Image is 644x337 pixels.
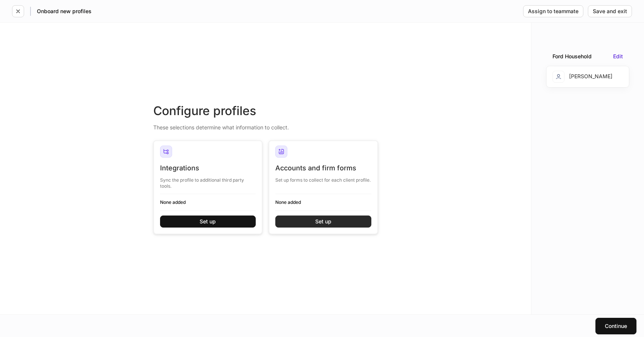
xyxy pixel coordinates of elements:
[528,9,578,14] div: Assign to teammate
[552,53,592,60] div: Ford Household
[160,199,256,206] h6: None added
[593,9,627,14] div: Save and exit
[275,173,371,183] div: Set up forms to collect for each client profile.
[605,323,627,329] div: Continue
[200,219,216,224] div: Set up
[37,8,92,15] h5: Onboard new profiles
[613,54,623,59] button: Edit
[160,216,256,228] button: Set up
[275,199,371,206] h6: None added
[588,5,632,17] button: Save and exit
[275,164,371,173] div: Accounts and firm forms
[523,5,583,17] button: Assign to teammate
[315,219,331,224] div: Set up
[160,164,256,173] div: Integrations
[275,216,371,228] button: Set up
[552,71,612,83] div: [PERSON_NAME]
[153,103,378,119] div: Configure profiles
[160,173,256,189] div: Sync the profile to additional third party tools.
[595,318,636,334] button: Continue
[153,119,378,131] div: These selections determine what information to collect.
